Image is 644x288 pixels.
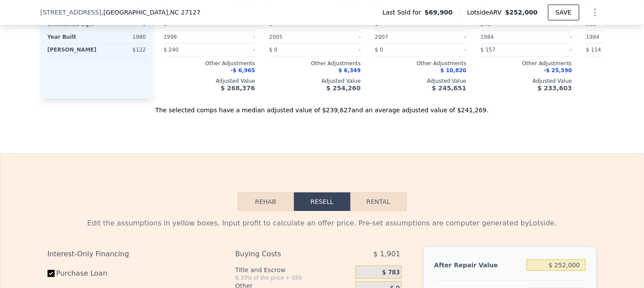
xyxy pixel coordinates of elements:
div: - [528,31,572,43]
span: $ 783 [382,269,400,277]
div: Adjusted Value [375,78,467,85]
button: Resell [294,192,350,211]
div: The selected comps have a median adjusted value of $239,627 and an average adjusted value of $241... [40,99,604,114]
div: - [211,44,255,56]
span: Last Sold for [383,8,425,17]
div: 1984 [481,31,525,43]
span: -$ 25,590 [544,67,572,74]
span: $ 157 [481,47,496,53]
button: Rehab [238,192,294,211]
div: - [211,31,255,43]
div: Title and Escrow [235,266,352,274]
div: 0.33% of the price + 550 [235,274,352,281]
span: $ 114 [586,47,601,53]
span: $ 268,376 [221,85,255,92]
div: Other Adjustments [164,60,255,67]
span: $ 233,603 [537,85,572,92]
div: - [423,44,467,56]
span: Lotside ARV [467,8,505,17]
span: $ 240 [164,47,179,53]
div: Adjusted Value [164,78,255,85]
div: After Repair Value [434,257,523,273]
div: [PERSON_NAME] [48,44,97,56]
span: -$ 6,965 [231,67,255,74]
span: $ 0 [269,47,278,53]
div: Adjusted Value [481,78,572,85]
div: Other Adjustments [481,60,572,67]
span: $ 1,901 [373,246,400,262]
button: Show Options [586,4,604,21]
div: - [317,31,361,43]
div: Buying Costs [235,246,333,262]
span: , NC 27127 [168,9,201,16]
span: $ 245,651 [432,85,466,92]
div: Edit the assumptions in yellow boxes. Input profit to calculate an offer price. Pre-set assumptio... [48,218,597,229]
div: 1980 [99,31,146,43]
input: Purchase Loan [48,270,55,277]
div: 2005 [269,31,313,43]
div: 2007 [375,31,419,43]
div: - [528,44,572,56]
span: $ 6,349 [339,67,361,74]
span: , [GEOGRAPHIC_DATA] [101,8,200,17]
label: Purchase Loan [48,266,146,281]
div: 1998 [164,31,208,43]
div: Other Adjustments [375,60,467,67]
div: - [423,31,467,43]
span: $69,900 [425,8,453,17]
span: $ 0 [375,47,383,53]
button: SAVE [548,4,579,20]
div: Interest-Only Financing [48,246,214,262]
div: Other Adjustments [269,60,361,67]
div: 1984 [586,31,630,43]
span: $ 254,260 [326,85,361,92]
span: $252,000 [505,9,538,16]
div: Adjusted Value [269,78,361,85]
div: $122 [100,44,146,56]
div: Year Built [48,31,95,43]
button: Rental [350,192,407,211]
div: - [317,44,361,56]
span: $ 10,820 [441,67,467,74]
span: [STREET_ADDRESS] [40,8,102,17]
